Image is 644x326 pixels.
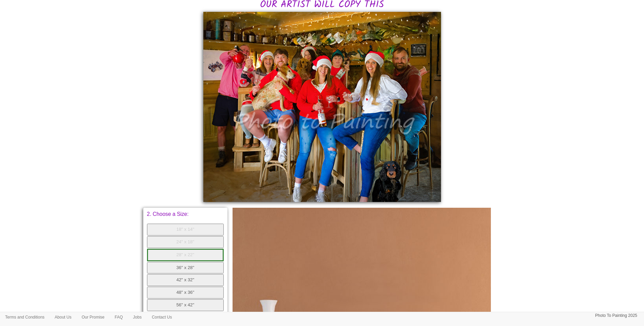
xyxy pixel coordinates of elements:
[203,12,441,202] img: Jackie, please would you:
[147,211,224,217] p: 2. Choose a Size:
[147,287,224,299] button: 48" x 36"
[147,249,224,261] button: 28" x 22"
[110,312,128,322] a: FAQ
[147,299,224,311] button: 56" x 42"
[147,262,224,274] button: 36" x 28"
[595,312,637,319] p: Photo To Painting 2025
[147,224,224,236] button: 18" x 14"
[128,312,147,322] a: Jobs
[147,274,224,286] button: 42" x 32"
[76,312,109,322] a: Our Promise
[147,236,224,248] button: 24" x 18"
[147,312,177,322] a: Contact Us
[50,312,76,322] a: About Us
